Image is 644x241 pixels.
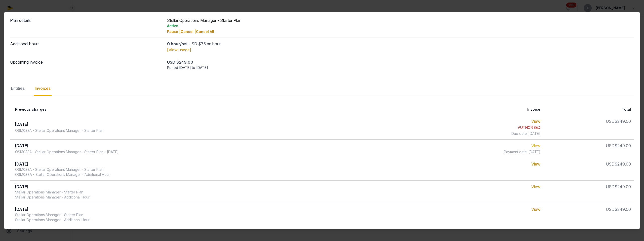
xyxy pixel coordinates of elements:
span: $249.00 [615,143,631,148]
span: Cancel All [196,29,214,34]
div: Invoices [34,81,52,96]
span: Cancel | [181,29,196,34]
span: USD [606,119,615,124]
a: View [531,207,540,212]
span: $249.00 [615,119,631,124]
a: View [531,143,540,148]
th: Previous charges [10,104,433,115]
span: Pause | [167,29,181,34]
a: View [531,162,540,167]
span: [DATE] [15,143,28,148]
span: [DATE] [15,184,28,189]
div: Period [DATE] to [DATE] [167,65,634,70]
div: OSM033A - Stellar Operations Manager - Starter Plan - [DATE] [15,149,119,154]
th: Total [543,104,634,115]
span: $249.00 [615,184,631,189]
span: $249.00 [615,207,631,212]
div: USD $249.00 [167,59,634,65]
span: USD [606,143,615,148]
dt: Plan details [10,17,163,34]
div: Stellar Operations Manager - Starter Plan [167,17,634,34]
span: [DATE] [15,122,28,127]
span: USD [606,184,615,189]
div: Entities [10,81,26,96]
dt: Additional hours [10,41,163,53]
span: AUTHORISED [518,125,540,130]
nav: Tabs [10,81,634,96]
th: Invoice [433,104,543,115]
div: OSM033A - Stellar Operations Manager - Starter Plan [15,128,103,133]
span: Payment date: [DATE] [504,149,540,154]
div: Stellar Operations Manager - Starter Plan Stellar Operations Manager - Additional Hour [15,212,90,222]
div: Active [167,23,634,28]
span: [DATE] [15,207,28,212]
strong: 0 hour/s [167,41,184,46]
span: Due date: [DATE] [511,131,540,136]
div: OSM033A - Stellar Operations Manager - Starter Plan OSM038A - Stellar Operations Manager - Additi... [15,167,110,177]
div: at USD $75 an hour [167,41,634,47]
a: [View usage] [167,47,191,52]
span: USD [606,162,615,167]
a: View [531,119,540,124]
div: Stellar Operations Manager - Starter Plan Stellar Operations Manager - Additional Hour [15,190,90,200]
dt: Upcoming invoice [10,59,163,70]
span: $249.00 [615,162,631,167]
a: View [531,184,540,189]
span: [DATE] [15,162,28,167]
span: USD [606,207,615,212]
